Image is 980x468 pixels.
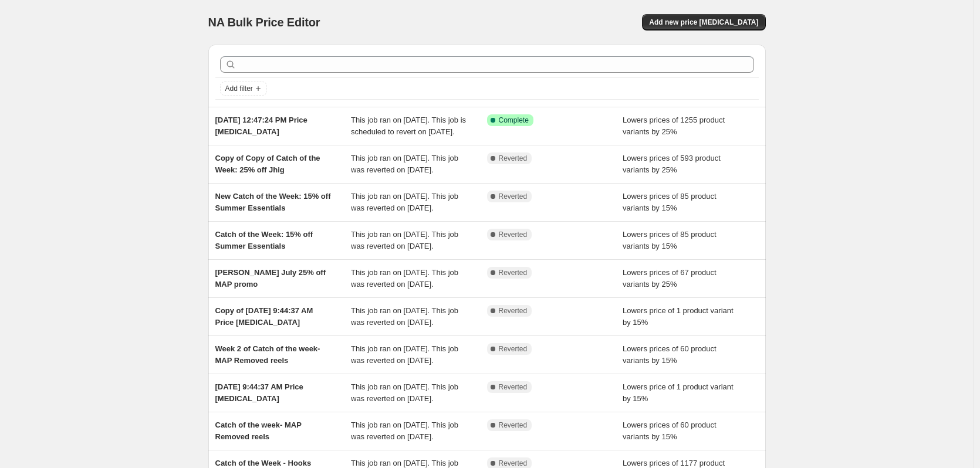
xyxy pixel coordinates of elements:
[499,344,528,354] span: Reverted
[499,230,528,239] span: Reverted
[215,116,307,136] span: [DATE] 12:47:24 PM Price [MEDICAL_DATA]
[623,344,717,365] span: Lowers prices of 60 product variants by 15%
[499,459,528,468] span: Reverted
[351,154,458,174] span: This job ran on [DATE]. This job was reverted on [DATE].
[215,268,326,289] span: [PERSON_NAME] July 25% off MAP promo
[499,382,528,392] span: Reverted
[623,420,717,441] span: Lowers prices of 60 product variants by 15%
[623,268,717,289] span: Lowers prices of 67 product variants by 25%
[225,84,253,93] span: Add filter
[208,16,320,29] span: NA Bulk Price Editor
[351,116,466,136] span: This job ran on [DATE]. This job is scheduled to revert on [DATE].
[351,268,458,289] span: This job ran on [DATE]. This job was reverted on [DATE].
[642,14,765,30] button: Add new price [MEDICAL_DATA]
[499,306,528,316] span: Reverted
[623,192,717,212] span: Lowers prices of 85 product variants by 15%
[623,230,717,250] span: Lowers prices of 85 product variants by 15%
[220,82,267,96] button: Add filter
[649,18,758,27] span: Add new price [MEDICAL_DATA]
[351,382,458,403] span: This job ran on [DATE]. This job was reverted on [DATE].
[215,420,302,441] span: Catch of the week- MAP Removed reels
[215,459,312,467] span: Catch of the Week - Hooks
[499,420,528,430] span: Reverted
[215,192,331,212] span: New Catch of the Week: 15% off Summer Essentials
[623,116,725,136] span: Lowers prices of 1255 product variants by 25%
[351,420,458,441] span: This job ran on [DATE]. This job was reverted on [DATE].
[623,306,734,327] span: Lowers price of 1 product variant by 15%
[215,306,313,327] span: Copy of [DATE] 9:44:37 AM Price [MEDICAL_DATA]
[215,154,320,174] span: Copy of Copy of Catch of the Week: 25% off Jhig
[215,230,313,250] span: Catch of the Week: 15% off Summer Essentials
[499,268,528,277] span: Reverted
[215,382,303,403] span: [DATE] 9:44:37 AM Price [MEDICAL_DATA]
[623,154,721,174] span: Lowers prices of 593 product variants by 25%
[623,382,734,403] span: Lowers price of 1 product variant by 15%
[351,344,458,365] span: This job ran on [DATE]. This job was reverted on [DATE].
[499,192,528,201] span: Reverted
[215,344,320,365] span: Week 2 of Catch of the week- MAP Removed reels
[351,306,458,327] span: This job ran on [DATE]. This job was reverted on [DATE].
[499,154,528,163] span: Reverted
[499,116,529,125] span: Complete
[351,192,458,212] span: This job ran on [DATE]. This job was reverted on [DATE].
[351,230,458,250] span: This job ran on [DATE]. This job was reverted on [DATE].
